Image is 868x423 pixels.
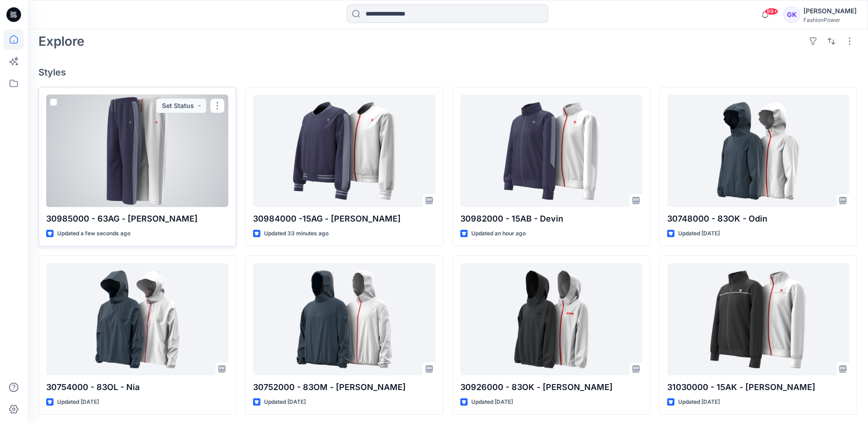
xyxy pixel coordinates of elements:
[253,95,435,207] a: 30984000 -15AG - Dana
[667,95,849,207] a: 30748000 - 83OK - Odin
[667,381,849,394] p: 31030000 - 15AK - [PERSON_NAME]
[264,229,329,239] p: Updated 33 minutes ago
[253,381,435,394] p: 30752000 - 83OM - [PERSON_NAME]
[471,397,513,407] p: Updated [DATE]
[38,34,85,49] h2: Explore
[667,263,849,375] a: 31030000 - 15AK - Dion
[253,263,435,375] a: 30752000 - 83OM - Neil
[460,212,642,225] p: 30982000 - 15AB - Devin
[803,16,857,23] div: FashionPower
[460,263,642,375] a: 30926000 - 83OK - Odell
[678,397,720,407] p: Updated [DATE]
[46,381,228,394] p: 30754000 - 83OL - Nia
[46,95,228,207] a: 30985000 - 63AG - Dana
[678,229,720,239] p: Updated [DATE]
[46,212,228,225] p: 30985000 - 63AG - [PERSON_NAME]
[57,397,99,407] p: Updated [DATE]
[667,212,849,225] p: 30748000 - 83OK - Odin
[38,67,857,78] h4: Styles
[46,263,228,375] a: 30754000 - 83OL - Nia
[264,397,306,407] p: Updated [DATE]
[253,212,435,225] p: 30984000 -15AG - [PERSON_NAME]
[471,229,526,239] p: Updated an hour ago
[803,5,857,16] div: [PERSON_NAME]
[460,381,642,394] p: 30926000 - 83OK - [PERSON_NAME]
[460,95,642,207] a: 30982000 - 15AB - Devin
[57,229,130,239] p: Updated a few seconds ago
[783,6,800,23] div: GK
[765,8,778,15] span: 99+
